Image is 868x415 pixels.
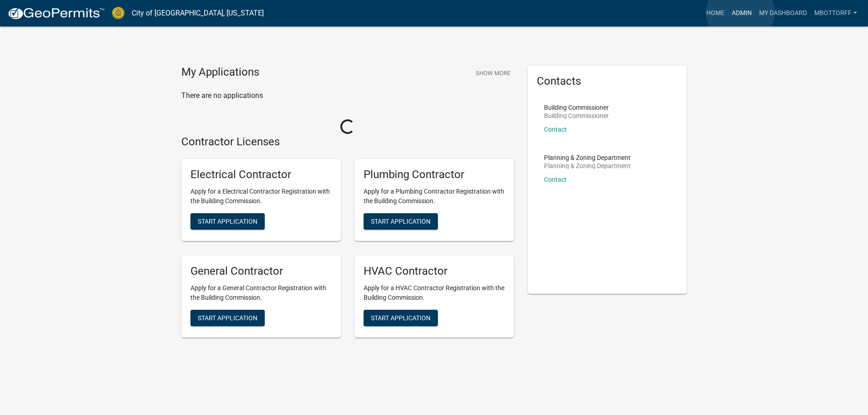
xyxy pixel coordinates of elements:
[364,283,505,302] p: Apply for a HVAC Contractor Registration with the Building Commission.
[112,7,124,19] img: City of Jeffersonville, Indiana
[544,176,567,183] a: Contact
[472,66,514,81] button: Show More
[544,154,631,161] p: Planning & Zoning Department
[364,213,438,230] button: Start Application
[544,163,631,169] p: Planning & Zoning Department
[703,5,728,22] a: Home
[190,265,332,278] h5: General Contractor
[544,104,609,111] p: Building Commissioner
[190,168,332,181] h5: Electrical Contractor
[371,218,431,225] span: Start Application
[190,213,265,230] button: Start Application
[728,5,755,22] a: Admin
[364,187,505,206] p: Apply for a Plumbing Contractor Registration with the Building Commission.
[544,113,609,119] p: Building Commissioner
[364,265,505,278] h5: HVAC Contractor
[811,5,861,22] a: Mbottorff
[371,314,431,321] span: Start Application
[755,5,811,22] a: My Dashboard
[198,314,257,321] span: Start Application
[181,135,514,149] h4: Contractor Licenses
[364,310,438,326] button: Start Application
[190,283,332,302] p: Apply for a General Contractor Registration with the Building Commission.
[537,75,678,88] h5: Contacts
[544,126,567,133] a: Contact
[190,187,332,206] p: Apply for a Electrical Contractor Registration with the Building Commission.
[364,168,505,181] h5: Plumbing Contractor
[198,218,257,225] span: Start Application
[190,310,265,326] button: Start Application
[132,5,264,21] a: City of [GEOGRAPHIC_DATA], [US_STATE]
[181,90,514,101] p: There are no applications
[181,66,259,79] h4: My Applications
